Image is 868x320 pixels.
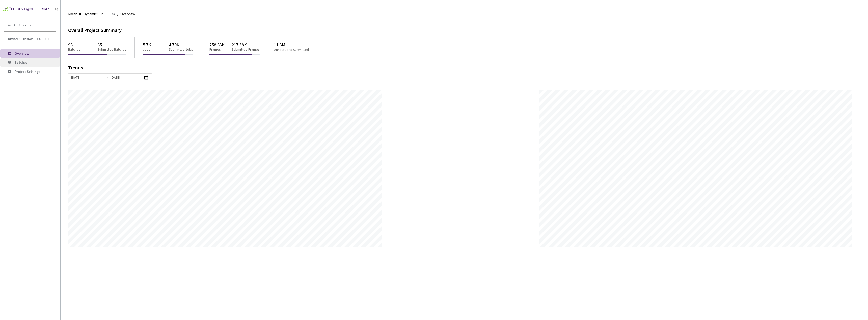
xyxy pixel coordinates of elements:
span: Batches [15,60,28,65]
p: Jobs [143,47,151,52]
p: Batches [68,47,80,52]
p: 5.7K [143,42,151,47]
p: 65 [97,42,126,47]
p: Submitted Batches [97,47,126,52]
input: End date [111,75,142,80]
p: 11.3M [274,42,329,47]
p: Submitted Frames [232,47,260,52]
p: 4.79K [169,42,193,47]
div: Trends [68,65,853,73]
p: Annotations Submitted [274,48,329,52]
span: swap-right [105,75,109,79]
span: Project Settings [15,69,40,74]
li: / [117,11,118,17]
span: All Projects [14,23,32,27]
span: Rivian 3D Dynamic Cuboids[2024-25] [8,37,53,41]
p: Frames [209,47,225,52]
p: 217.38K [232,42,260,47]
div: Overall Project Summary [68,26,860,34]
p: Submitted Jobs [169,47,193,52]
input: Start date [71,75,103,80]
p: 98 [68,42,80,47]
span: Rivian 3D Dynamic Cuboids[2024-25] [68,11,109,17]
span: Overview [15,51,29,56]
p: 258.83K [209,42,225,47]
span: Overview [120,11,135,17]
div: GT Studio [36,7,50,12]
span: to [105,75,109,79]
